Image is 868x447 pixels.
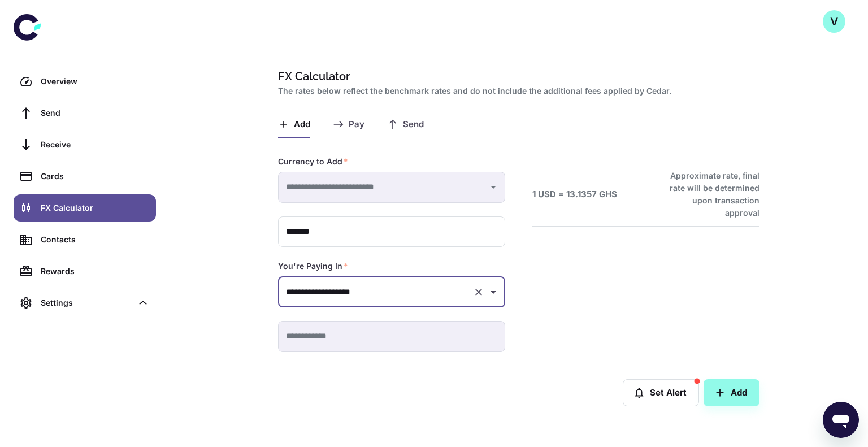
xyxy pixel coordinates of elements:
a: FX Calculator [14,194,156,222]
button: V [823,10,845,33]
div: Send [41,107,149,119]
a: Rewards [14,258,156,285]
span: Pay [349,119,364,130]
label: You're Paying In [278,261,348,272]
div: FX Calculator [41,202,149,214]
h6: 1 USD = 13.1357 GHS [532,188,617,201]
span: Send [403,119,424,130]
a: Send [14,99,156,127]
div: Settings [14,289,156,316]
label: Currency to Add [278,156,348,167]
a: Overview [14,68,156,95]
div: Overview [41,75,149,88]
h1: FX Calculator [278,68,755,85]
span: Add [294,119,310,130]
button: Add [704,379,759,406]
h6: Approximate rate, final rate will be determined upon transaction approval [657,170,759,219]
div: Cards [41,170,149,183]
a: Cards [14,163,156,190]
div: Settings [41,297,132,309]
div: Rewards [41,265,149,277]
h2: The rates below reflect the benchmark rates and do not include the additional fees applied by Cedar. [278,85,755,97]
button: Clear [471,284,487,300]
button: Set Alert [623,379,699,406]
a: Contacts [14,226,156,253]
div: Contacts [41,233,149,246]
a: Receive [14,131,156,158]
iframe: Button to launch messaging window [823,402,859,438]
div: Receive [41,138,149,151]
button: Open [485,284,501,300]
